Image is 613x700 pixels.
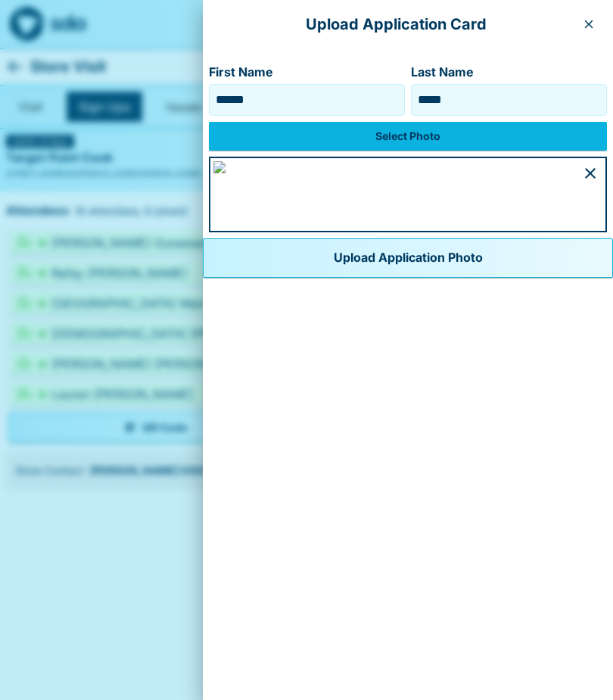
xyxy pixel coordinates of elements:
[213,161,226,173] img: 2182f8d0-f30a-4455-b292-c2dd4d62d9ba
[203,238,613,278] button: Upload Application Photo
[215,12,577,36] p: Upload Application Card
[209,122,607,151] label: Select Photo
[209,64,405,81] label: First Name
[411,64,607,81] label: Last Name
